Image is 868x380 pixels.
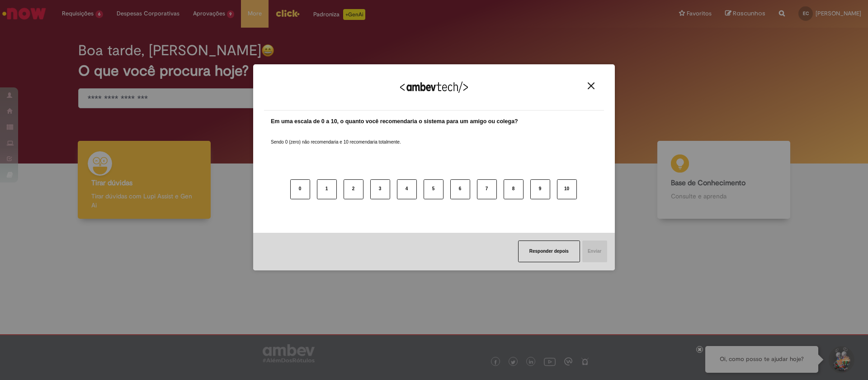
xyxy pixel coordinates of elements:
[271,117,518,126] label: Em uma escala de 0 a 10, o quanto você recomendaria o sistema para um amigo ou colega?
[450,179,470,199] button: 6
[317,179,337,199] button: 1
[424,179,443,199] button: 5
[557,179,577,199] button: 10
[518,241,580,262] button: Responder depois
[400,82,468,93] img: Logo Ambevtech
[588,82,594,89] img: Close
[344,179,363,199] button: 2
[397,179,417,199] button: 4
[504,179,524,199] button: 8
[477,179,497,199] button: 7
[530,179,550,199] button: 9
[290,179,310,199] button: 0
[271,128,401,145] label: Sendo 0 (zero) não recomendaria e 10 recomendaria totalmente.
[370,179,390,199] button: 3
[585,82,597,90] button: Close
